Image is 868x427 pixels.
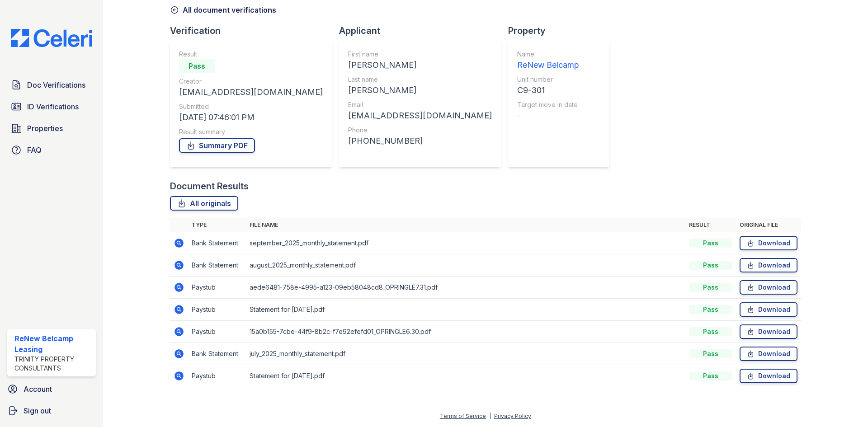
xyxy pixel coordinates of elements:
div: Unit number [517,75,579,84]
td: Bank Statement [188,343,246,365]
td: Paystub [188,277,246,299]
div: [PERSON_NAME] [348,84,492,97]
td: aede6481-758e-4995-a123-09eb58048cd8_OPRINGLE7.31.pdf [246,277,685,299]
a: ID Verifications [7,98,96,116]
div: Property [508,24,617,37]
a: Download [740,369,797,383]
div: Name [517,50,579,59]
th: Original file [736,218,801,232]
a: Download [740,258,797,272]
div: Pass [689,371,732,380]
div: Creator [179,77,323,86]
div: ReNew Belcamp Leasing [14,333,92,355]
div: Email [348,100,492,109]
div: Pass [689,327,732,336]
div: Pass [689,283,732,292]
td: 15a0b155-7cbe-44f9-8b2c-f7e92efefd01_OPRINGLE6.30.pdf [246,321,685,343]
div: - [517,109,579,122]
a: All document verifications [170,5,276,15]
a: All originals [170,196,238,211]
td: Bank Statement [188,254,246,277]
td: Paystub [188,299,246,321]
td: Statement for [DATE].pdf [246,365,685,387]
div: Verification [170,24,339,37]
div: [DATE] 07:46:01 PM [179,111,323,124]
a: Privacy Policy [494,413,531,419]
div: ReNew Belcamp [517,59,579,71]
td: september_2025_monthly_statement.pdf [246,232,685,254]
a: Summary PDF [179,138,255,153]
div: Pass [689,261,732,270]
td: august_2025_monthly_statement.pdf [246,254,685,277]
div: First name [348,50,492,59]
a: FAQ [7,141,96,159]
div: Pass [689,239,732,248]
a: Sign out [4,402,99,420]
td: Bank Statement [188,232,246,254]
img: CE_Logo_Blue-a8612792a0a2168367f1c8372b55b34899dd931a85d93a1a3d3e32e68fde9ad4.png [4,29,99,47]
div: | [489,413,491,419]
a: Terms of Service [440,413,486,419]
a: Download [740,347,797,361]
div: [EMAIL_ADDRESS][DOMAIN_NAME] [348,109,492,122]
span: Sign out [24,405,51,416]
div: Pass [689,349,732,358]
a: Account [4,380,99,398]
td: Paystub [188,321,246,343]
a: Download [740,280,797,295]
div: [PERSON_NAME] [348,59,492,71]
a: Properties [7,119,96,137]
div: Result [179,50,323,59]
div: [PHONE_NUMBER] [348,135,492,147]
div: Applicant [339,24,508,37]
div: Submitted [179,102,323,111]
div: Result summary [179,127,323,136]
span: Account [24,384,52,394]
a: Download [740,324,797,339]
td: Statement for [DATE].pdf [246,299,685,321]
div: Last name [348,75,492,84]
th: Result [685,218,736,232]
td: july_2025_monthly_statement.pdf [246,343,685,365]
div: Trinity Property Consultants [14,355,92,373]
span: Doc Verifications [27,80,85,90]
div: Pass [689,305,732,314]
div: Target move in date [517,100,579,109]
span: Properties [27,123,63,134]
div: Phone [348,126,492,135]
th: File name [246,218,685,232]
div: C9-301 [517,84,579,97]
th: Type [188,218,246,232]
a: Download [740,302,797,317]
div: Pass [179,59,215,73]
a: Doc Verifications [7,76,96,94]
div: Document Results [170,180,249,192]
a: Download [740,236,797,250]
span: ID Verifications [27,101,79,112]
div: [EMAIL_ADDRESS][DOMAIN_NAME] [179,86,323,99]
td: Paystub [188,365,246,387]
a: Name ReNew Belcamp [517,50,579,71]
span: FAQ [27,145,42,155]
